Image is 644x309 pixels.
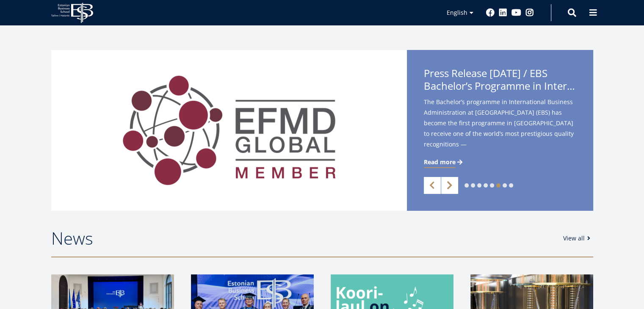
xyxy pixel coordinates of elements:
a: 7 [503,183,507,188]
a: View all [563,234,593,243]
a: Youtube [511,8,521,17]
a: Previous [424,177,441,194]
a: 2 [471,183,475,188]
a: Read more [424,158,464,166]
a: Instagram [525,8,534,17]
a: Next [441,177,458,194]
a: Facebook [486,8,495,17]
span: Press Release [DATE] / EBS [424,67,576,95]
span: The Bachelor’s programme in International Business Administration at [GEOGRAPHIC_DATA] (EBS) has ... [424,97,576,163]
a: Linkedin [499,8,507,17]
a: 5 [490,183,494,188]
img: a [51,50,407,211]
a: 4 [484,183,488,188]
a: 1 [464,183,469,188]
a: 6 [496,183,500,188]
h2: News [51,228,555,249]
span: Read more [424,158,456,166]
a: 3 [477,183,481,188]
a: 8 [509,183,513,188]
span: Bachelor’s Programme in International Business Administration Among the World’s Best with Five-Ye... [424,80,576,92]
